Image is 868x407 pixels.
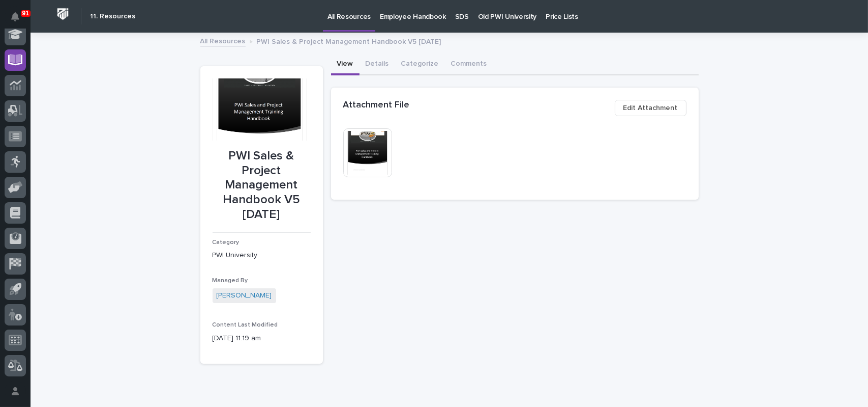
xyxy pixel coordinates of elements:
[623,102,678,114] span: Edit Attachment
[343,100,410,111] h2: Attachment File
[90,12,135,21] h2: 11. Resources
[615,100,686,116] button: Edit Attachment
[213,278,248,284] span: Managed By
[331,54,360,75] button: View
[217,290,272,301] a: [PERSON_NAME]
[360,54,395,75] button: Details
[22,10,29,17] p: 91
[5,6,26,28] button: Notifications
[395,54,445,75] button: Categorize
[213,239,240,246] span: Category
[213,250,311,261] p: PWI University
[213,322,278,328] span: Content Last Modified
[13,12,26,29] div: Notifications91
[213,333,311,344] p: [DATE] 11:19 am
[445,54,493,75] button: Comments
[257,35,441,46] p: PWI Sales & Project Management Handbook V5 [DATE]
[53,5,72,23] img: Workspace Logo
[213,149,311,222] p: PWI Sales & Project Management Handbook V5 [DATE]
[200,35,246,46] a: All Resources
